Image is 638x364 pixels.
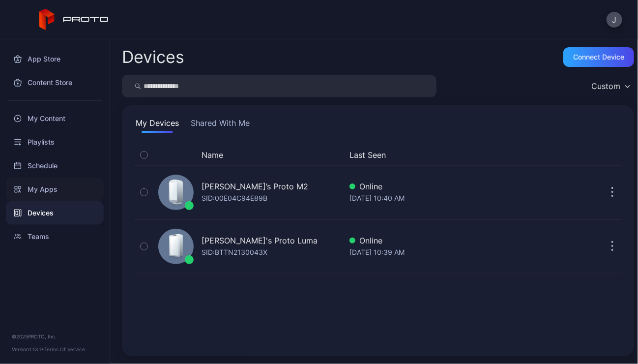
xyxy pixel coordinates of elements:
div: Custom [591,81,620,91]
a: App Store [6,47,104,71]
div: © 2025 PROTO, Inc. [12,333,98,340]
div: SID: 00E04C94E89B [202,192,267,204]
div: Options [603,149,622,161]
div: Update Device [502,149,591,161]
div: Online [349,235,498,246]
a: Devices [6,201,104,225]
div: [DATE] 10:39 AM [349,246,498,258]
button: Shared With Me [189,117,252,133]
button: Connect device [563,47,634,67]
div: [PERSON_NAME]’s Proto M2 [202,181,308,192]
div: Connect device [573,53,624,61]
button: My Devices [134,117,181,133]
a: Content Store [6,71,104,94]
h2: Devices [122,48,184,66]
button: Name [202,149,223,161]
div: Online [349,181,498,192]
span: Version 1.13.1 • [12,346,44,352]
button: Last Seen [349,149,494,161]
a: My Apps [6,178,104,201]
button: J [607,12,622,28]
a: Teams [6,225,104,248]
a: Playlists [6,130,104,154]
button: Custom [586,75,634,97]
a: Schedule [6,154,104,178]
a: Terms Of Service [44,346,85,352]
div: [DATE] 10:40 AM [349,192,498,204]
div: SID: BTTN2130043X [202,246,267,258]
div: [PERSON_NAME]'s Proto Luma [202,235,318,246]
a: My Content [6,107,104,130]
